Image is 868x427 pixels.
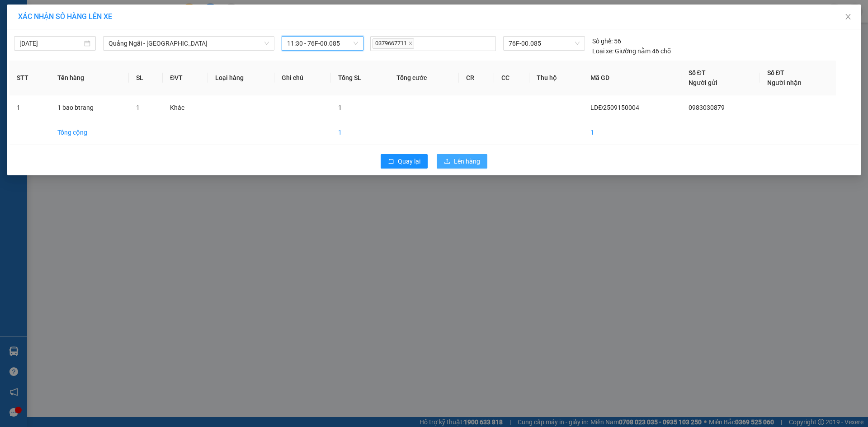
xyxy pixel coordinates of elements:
[25,14,150,38] strong: [PERSON_NAME] ([GEOGRAPHIC_DATA])
[835,5,861,30] button: Close
[331,120,389,145] td: 1
[592,46,613,56] span: Loại xe:
[108,37,269,50] span: Quảng Ngãi - Vũng Tàu
[373,38,414,49] span: 0379667711
[18,12,112,21] span: XÁC NHẬN SỐ HÀNG LÊN XE
[163,95,208,120] td: Khác
[4,52,24,112] strong: Công ty TNHH DVVT Văn Vinh 76
[389,61,459,95] th: Tổng cước
[408,41,413,46] span: close
[529,61,584,95] th: Thu hộ
[398,156,420,166] span: Quay lại
[592,36,613,46] span: Số ghế:
[583,120,681,145] td: 1
[454,156,480,166] span: Lên hàng
[4,7,24,49] img: logo
[338,104,342,111] span: 1
[689,69,706,76] span: Số ĐT
[689,104,725,111] span: 0983030879
[28,39,147,56] strong: Tổng đài hỗ trợ: 0914 113 973 - 0982 113 973 - 0919 113 973 -
[9,61,50,95] th: STT
[388,158,394,165] span: rollback
[50,95,129,120] td: 1 bao btrang
[274,61,330,95] th: Ghi chú
[844,13,852,20] span: close
[287,37,358,50] span: 11:30 - 76F-00.085
[592,36,621,46] div: 56
[459,61,494,95] th: CR
[50,120,129,145] td: Tổng cộng
[41,58,134,66] strong: 0978 771155 - 0975 77 1155
[331,61,389,95] th: Tổng SL
[509,37,579,50] span: 76F-00.085
[437,154,487,169] button: uploadLên hàng
[163,61,208,95] th: ĐVT
[9,95,50,120] td: 1
[264,41,269,46] span: down
[136,104,140,111] span: 1
[590,104,639,111] span: LDĐ2509150004
[381,154,428,169] button: rollbackQuay lại
[494,61,529,95] th: CC
[767,69,784,76] span: Số ĐT
[129,61,163,95] th: SL
[583,61,681,95] th: Mã GD
[689,79,717,86] span: Người gửi
[50,61,129,95] th: Tên hàng
[208,61,275,95] th: Loại hàng
[592,46,671,56] div: Giường nằm 46 chỗ
[767,79,802,86] span: Người nhận
[444,158,450,165] span: upload
[19,38,82,48] input: 15/09/2025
